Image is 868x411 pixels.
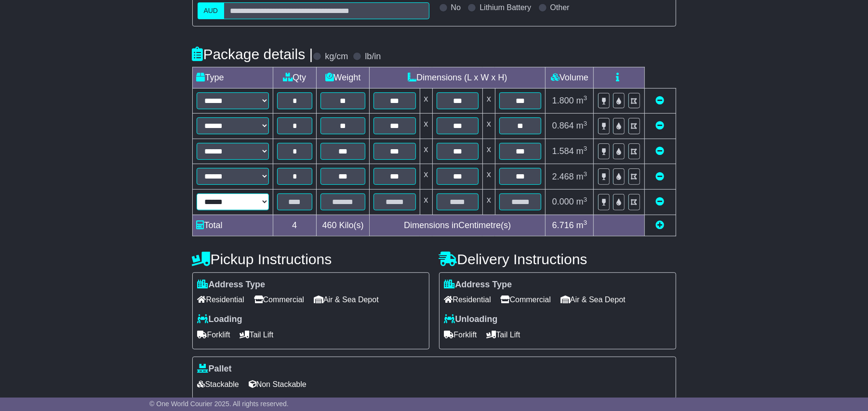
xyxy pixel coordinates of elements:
[444,280,512,290] label: Address Type
[656,96,665,105] a: Remove this item
[656,197,665,206] a: Remove this item
[656,220,665,230] a: Add new item
[482,164,495,190] td: x
[365,51,381,62] label: lb/in
[482,89,495,114] td: x
[273,67,317,89] td: Qty
[552,146,574,156] span: 1.584
[451,3,461,12] label: No
[552,172,574,181] span: 2.468
[420,114,432,139] td: x
[192,215,273,236] td: Total
[584,196,588,203] sup: 3
[444,292,491,307] span: Residential
[149,400,289,408] span: © One World Courier 2025. All rights reserved.
[501,292,551,307] span: Commercial
[546,67,594,89] td: Volume
[584,120,588,127] sup: 3
[198,364,232,374] label: Pallet
[198,280,266,290] label: Address Type
[656,172,665,181] a: Remove this item
[444,327,477,342] span: Forklift
[584,94,588,102] sup: 3
[552,197,574,206] span: 0.000
[482,139,495,164] td: x
[550,3,570,12] label: Other
[192,251,429,267] h4: Pickup Instructions
[656,121,665,130] a: Remove this item
[420,89,432,114] td: x
[552,220,574,230] span: 6.716
[317,67,370,89] td: Weight
[240,327,274,342] span: Tail Lift
[273,215,317,236] td: 4
[482,190,495,215] td: x
[576,172,588,181] span: m
[192,46,313,62] h4: Package details |
[198,314,242,325] label: Loading
[576,197,588,206] span: m
[420,139,432,164] td: x
[576,220,588,230] span: m
[198,377,239,392] span: Stackable
[322,220,337,230] span: 460
[656,146,665,156] a: Remove this item
[325,51,348,62] label: kg/cm
[420,164,432,190] td: x
[198,292,244,307] span: Residential
[249,377,307,392] span: Non Stackable
[370,215,546,236] td: Dimensions in Centimetre(s)
[480,3,531,12] label: Lithium Battery
[254,292,304,307] span: Commercial
[576,96,588,105] span: m
[482,114,495,139] td: x
[439,251,676,267] h4: Delivery Instructions
[198,2,225,19] label: AUD
[561,292,626,307] span: Air & Sea Depot
[314,292,379,307] span: Air & Sea Depot
[576,121,588,130] span: m
[552,121,574,130] span: 0.864
[487,327,521,342] span: Tail Lift
[584,145,588,152] sup: 3
[317,215,370,236] td: Kilo(s)
[584,170,588,178] sup: 3
[552,96,574,105] span: 1.800
[584,219,588,226] sup: 3
[192,67,273,89] td: Type
[444,314,498,325] label: Unloading
[370,67,546,89] td: Dimensions (L x W x H)
[420,190,432,215] td: x
[198,327,230,342] span: Forklift
[576,146,588,156] span: m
